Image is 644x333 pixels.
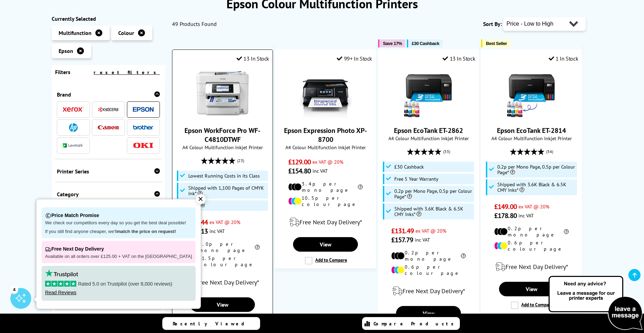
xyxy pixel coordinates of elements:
span: £178.80 [494,211,517,220]
span: Shipped with 3.6K Black & 6.5K CMY Inks* [394,206,473,217]
span: 0.2p per Mono Page, 0.5p per Colour Page* [497,164,576,175]
img: Open Live Chat window [547,275,644,332]
img: Lexmark [63,143,84,147]
a: Epson WorkForce Pro WF-C4810DTWF [197,114,249,120]
span: £50 Off [188,203,205,208]
div: modal_delivery [176,273,269,292]
div: ✕ [196,194,206,204]
a: Xerox [63,105,84,114]
span: 0.2p per Mono Page, 0.5p per Colour Page* [394,188,473,199]
span: Filters [55,69,70,75]
span: (33) [443,145,450,158]
li: 0.6p per colour page [391,264,466,276]
a: Lexmark [63,141,84,150]
span: £129.00 [288,157,311,166]
p: We check our competitors every day so you get the best deal possible! [45,220,192,226]
li: 11.5p per colour page [185,255,260,268]
a: Recently Viewed [162,317,260,330]
a: Brother [133,123,154,132]
span: Lowest Running Costs in its Class [188,173,260,179]
span: Compare Products [373,321,457,327]
li: 0.2p per mono page [494,225,569,238]
span: £30 Cashback [412,41,439,46]
a: Compare Products [362,317,460,330]
img: Kyocera [98,107,119,112]
img: Brother [133,125,154,130]
p: Free Next Day Delivery [45,244,192,254]
img: OKI [133,143,154,148]
a: Epson EcoTank ET-2814 [497,126,566,135]
button: Best Seller [481,39,510,47]
img: Canon [98,125,119,130]
span: £128.44 [185,218,208,227]
a: Epson Expression Photo XP-8700 [284,126,367,144]
span: £157.79 [391,235,413,244]
a: Kyocera [98,105,119,114]
img: Epson EcoTank ET-2862 [403,67,455,119]
a: View [190,297,255,312]
span: £149.00 [494,202,517,211]
span: (23) [237,154,244,167]
span: (34) [546,145,553,158]
span: A4 Colour Multifunction Inkjet Printer [485,135,578,142]
span: Shipped with 3.6K Black & 6.5K CMY Inks* [497,182,576,193]
span: ex VAT @ 20% [415,227,446,234]
a: Epson EcoTank ET-2862 [394,126,463,135]
p: Rated 5.0 on Trustpilot (over 8,000 reviews) [45,281,192,287]
li: 3.4p per mono page [288,181,363,193]
span: ex VAT @ 20% [518,203,549,210]
span: Save 17% [383,41,402,46]
strong: match the price on request! [117,229,176,234]
label: Add to Compare [305,257,347,264]
p: If you still find anyone cheaper, we'll [45,229,192,235]
span: Best Seller [486,41,507,46]
img: trustpilot rating [45,269,78,277]
a: Read Reviews [45,290,76,295]
div: 4 [10,286,18,293]
span: Recently Viewed [173,321,251,327]
span: Shipped with 1,100 Pages of CMYK Ink* [188,185,267,196]
span: Multifunction [59,29,92,36]
a: View [293,237,358,252]
div: Currently Selected [52,15,165,22]
div: 99+ In Stock [337,55,372,62]
span: 49 Products Found [172,20,217,27]
a: OKI [133,141,154,150]
div: 1 In Stock [549,55,578,62]
img: Epson EcoTank ET-2814 [506,67,558,119]
a: View [499,282,564,296]
a: Epson EcoTank ET-2862 [403,114,455,120]
li: 0.6p per colour page [494,240,569,252]
li: 10.5p per colour page [288,195,363,207]
li: 2.0p per mono page [185,241,260,253]
a: Epson WorkForce Pro WF-C4810DTWF [184,126,260,144]
span: Epson [59,47,73,54]
span: £30 Cashback [394,164,424,170]
span: ex VAT @ 20% [312,159,343,165]
div: 13 In Stock [237,55,269,62]
img: HP [69,123,78,132]
span: Free 5 Year Warranty [394,176,438,182]
div: modal_delivery [382,281,475,301]
img: Epson [133,107,154,112]
span: inc VAT [209,228,225,234]
span: A4 Colour Multifunction Inkjet Printer [176,144,269,151]
a: reset filters [94,69,160,75]
span: Colour [118,29,134,36]
span: £154.80 [288,166,311,175]
button: Save 17% [378,39,405,47]
img: Epson Expression Photo XP-8700 [300,67,352,119]
span: Sort By: [483,20,502,27]
a: HP [63,123,84,132]
div: Brand [57,91,160,98]
a: Epson Expression Photo XP-8700 [300,114,352,120]
span: inc VAT [518,212,534,219]
span: A4 Colour Multifunction Inkjet Printer [382,135,475,142]
p: Available on all orders over £125.00 + VAT on the [GEOGRAPHIC_DATA] [45,254,192,260]
li: 0.2p per mono page [391,250,466,262]
div: modal_delivery [279,213,372,232]
p: Price Match Promise [45,211,192,220]
a: Canon [98,123,119,132]
img: Epson WorkForce Pro WF-C4810DTWF [197,67,249,119]
span: inc VAT [415,236,430,243]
